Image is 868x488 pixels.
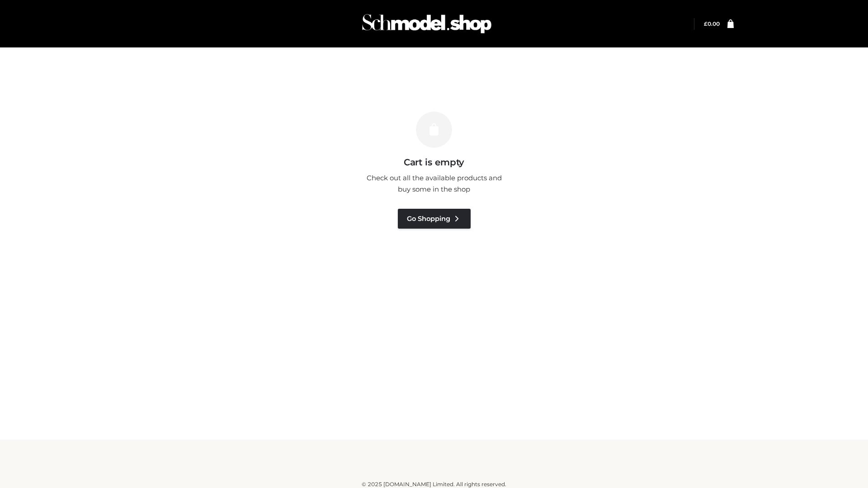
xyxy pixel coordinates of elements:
[359,6,495,42] img: Schmodel Admin 964
[704,20,708,27] span: £
[398,209,471,229] a: Go Shopping
[362,172,506,195] p: Check out all the available products and buy some in the shop
[155,157,713,168] h3: Cart is empty
[704,20,720,27] a: £0.00
[704,20,720,27] bdi: 0.00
